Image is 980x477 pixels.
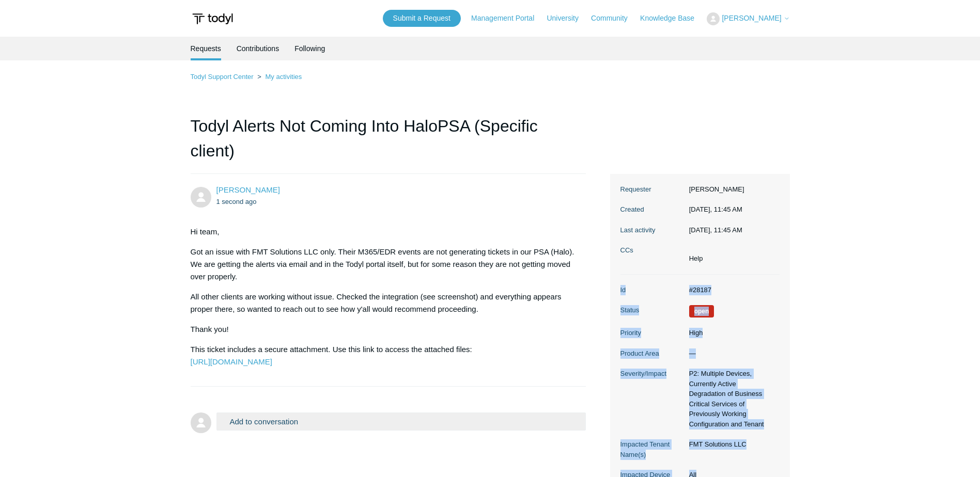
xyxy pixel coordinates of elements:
[191,37,221,60] li: Requests
[191,291,576,315] p: All other clients are working without issue. Checked the integration (see screenshot) and everyth...
[216,185,280,194] a: [PERSON_NAME]
[191,73,256,81] li: Todyl Support Center
[237,37,279,60] a: Contributions
[191,343,576,368] p: This ticket includes a secure attachment. Use this link to access the attached files:
[191,73,254,81] a: Todyl Support Center
[620,245,684,256] dt: CCs
[191,9,235,28] img: Todyl Support Center Help Center home page
[383,10,461,27] a: Submit a Request
[640,13,705,24] a: Knowledge Base
[620,285,684,295] dt: Id
[684,285,780,295] dd: #28187
[689,253,703,264] li: Help
[707,12,789,25] button: [PERSON_NAME]
[689,305,714,317] span: We are working on a response for you
[294,37,325,60] a: Following
[684,184,780,195] dd: [PERSON_NAME]
[620,204,684,215] dt: Created
[191,357,272,366] a: [URL][DOMAIN_NAME]
[591,13,638,24] a: Community
[216,198,257,205] time: 09/17/2025, 11:45
[547,13,588,24] a: University
[216,412,586,431] button: Add to conversation
[620,225,684,235] dt: Last activity
[216,185,280,194] span: Daniel Moore
[684,348,780,359] dd: —
[471,13,545,24] a: Management Portal
[191,246,576,283] p: Got an issue with FMT Solutions LLC only. Their M365/EDR events are not generating tickets in our...
[265,73,302,81] a: My activities
[620,369,684,379] dt: Severity/Impact
[689,205,742,213] time: 09/17/2025, 11:45
[620,328,684,338] dt: Priority
[684,328,780,338] dd: High
[620,348,684,359] dt: Product Area
[255,73,302,81] li: My activities
[191,323,576,336] p: Thank you!
[191,226,576,238] p: Hi team,
[620,184,684,195] dt: Requester
[620,439,684,459] dt: Impacted Tenant Name(s)
[191,114,586,174] h1: Todyl Alerts Not Coming Into HaloPSA (Specific client)
[684,439,780,450] dd: FMT Solutions LLC
[722,14,781,22] span: [PERSON_NAME]
[620,305,684,315] dt: Status
[689,226,742,234] time: 09/17/2025, 11:45
[684,369,780,429] dd: P2: Multiple Devices, Currently Active Degradation of Business Critical Services of Previously Wo...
